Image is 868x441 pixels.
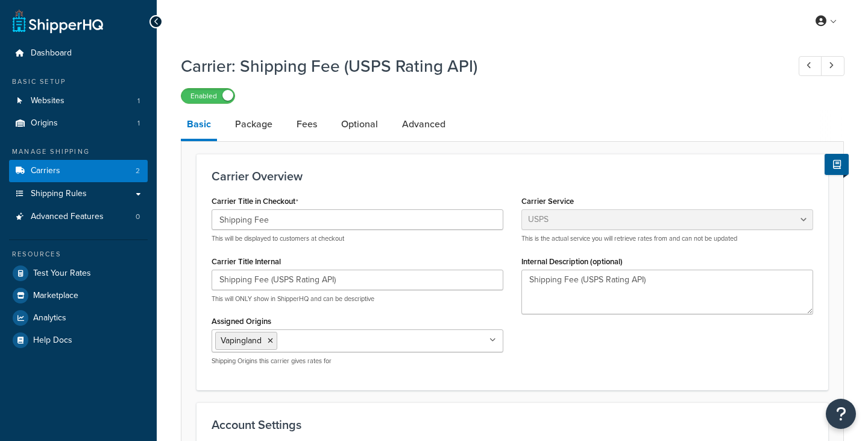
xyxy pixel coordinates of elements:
a: Basic [181,110,217,141]
h1: Carrier: Shipping Fee (USPS Rating API) [181,54,776,78]
a: Optional [335,110,384,139]
span: Carriers [31,166,60,176]
li: Carriers [9,160,148,182]
label: Carrier Service [521,197,574,206]
span: Vapingland [221,334,262,347]
span: 0 [136,212,140,222]
a: Origins1 [9,112,148,135]
h3: Carrier Overview [212,170,813,183]
span: 1 [137,118,140,128]
a: Dashboard [9,42,148,65]
a: Test Your Rates [9,262,148,284]
div: Resources [9,249,148,259]
p: This will ONLY show in ShipperHQ and can be descriptive [212,294,503,303]
span: 2 [136,166,140,176]
p: This is the actual service you will retrieve rates from and can not be updated [521,234,813,243]
a: Websites1 [9,90,148,112]
span: Help Docs [33,335,72,346]
label: Assigned Origins [212,317,271,326]
li: Advanced Features [9,206,148,228]
span: Marketplace [33,291,78,301]
p: This will be displayed to customers at checkout [212,234,503,243]
span: Test Your Rates [33,268,91,279]
textarea: Shipping Fee (USPS Rating API) [521,270,813,314]
span: Advanced Features [31,212,104,222]
button: Open Resource Center [826,399,856,429]
a: Analytics [9,307,148,329]
label: Enabled [181,89,234,103]
a: Advanced Features0 [9,206,148,228]
span: Websites [31,96,64,106]
a: Carriers2 [9,160,148,182]
span: Analytics [33,313,66,323]
label: Carrier Title in Checkout [212,197,298,206]
a: Next Record [821,56,844,76]
a: Advanced [396,110,451,139]
li: Origins [9,112,148,135]
label: Internal Description (optional) [521,257,623,266]
div: Manage Shipping [9,147,148,157]
div: Basic Setup [9,77,148,87]
p: Shipping Origins this carrier gives rates for [212,357,503,366]
span: Dashboard [31,48,72,59]
span: Shipping Rules [31,189,87,199]
span: Origins [31,118,58,128]
a: Fees [291,110,323,139]
button: Show Help Docs [825,154,849,175]
a: Shipping Rules [9,183,148,205]
a: Marketplace [9,285,148,306]
a: Package [229,110,278,139]
li: Websites [9,90,148,112]
h3: Account Settings [212,418,813,431]
a: Help Docs [9,329,148,351]
a: Previous Record [799,56,822,76]
label: Carrier Title Internal [212,257,281,266]
span: 1 [137,96,140,106]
